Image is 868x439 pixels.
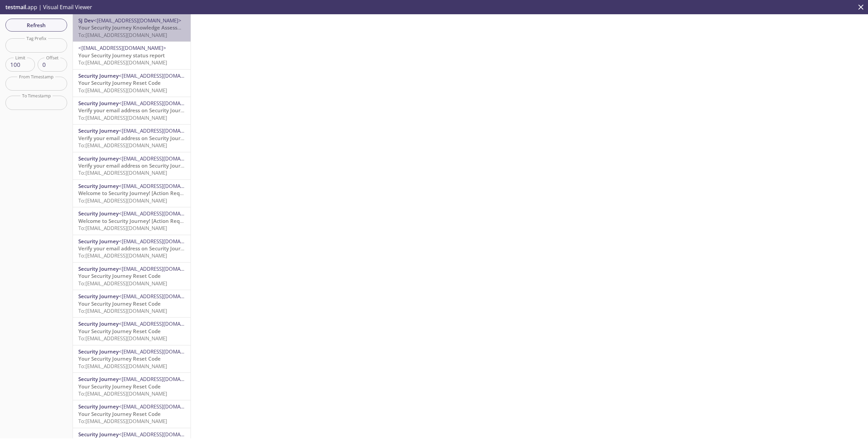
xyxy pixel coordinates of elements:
[78,320,119,327] span: Security Journey
[78,245,190,252] span: Verify your email address on Security Journey
[78,87,167,94] span: To: [EMAIL_ADDRESS][DOMAIN_NAME]
[78,114,167,121] span: To: [EMAIL_ADDRESS][DOMAIN_NAME]
[78,135,190,141] span: Verify your email address on Security Journey
[78,155,119,162] span: Security Journey
[78,252,167,259] span: To: [EMAIL_ADDRESS][DOMAIN_NAME]
[78,328,161,335] span: Your Security Journey Reset Code
[119,210,206,217] span: <[EMAIL_ADDRESS][DOMAIN_NAME]>
[78,197,167,204] span: To: [EMAIL_ADDRESS][DOMAIN_NAME]
[78,300,161,307] span: Your Security Journey Reset Code
[78,272,161,279] span: Your Security Journey Reset Code
[78,431,119,438] span: Security Journey
[78,217,194,224] span: Welcome to Security Journey! [Action Required]
[78,72,119,79] span: Security Journey
[119,348,206,355] span: <[EMAIL_ADDRESS][DOMAIN_NAME]>
[73,152,191,179] div: Security Journey<[EMAIL_ADDRESS][DOMAIN_NAME]>Verify your email address on Security JourneyTo:[EM...
[78,162,190,169] span: Verify your email address on Security Journey
[73,318,191,345] div: Security Journey<[EMAIL_ADDRESS][DOMAIN_NAME]>Your Security Journey Reset CodeTo:[EMAIL_ADDRESS][...
[119,183,206,189] span: <[EMAIL_ADDRESS][DOMAIN_NAME]>
[73,345,191,373] div: Security Journey<[EMAIL_ADDRESS][DOMAIN_NAME]>Your Security Journey Reset CodeTo:[EMAIL_ADDRESS][...
[119,238,206,245] span: <[EMAIL_ADDRESS][DOMAIN_NAME]>
[119,72,206,79] span: <[EMAIL_ADDRESS][DOMAIN_NAME]>
[78,348,119,355] span: Security Journey
[78,210,119,217] span: Security Journey
[78,107,190,114] span: Verify your email address on Security Journey
[78,376,119,382] span: Security Journey
[78,403,119,410] span: Security Journey
[78,142,167,149] span: To: [EMAIL_ADDRESS][DOMAIN_NAME]
[73,70,191,97] div: Security Journey<[EMAIL_ADDRESS][DOMAIN_NAME]>Your Security Journey Reset CodeTo:[EMAIL_ADDRESS][...
[119,431,206,438] span: <[EMAIL_ADDRESS][DOMAIN_NAME]>
[73,14,191,41] div: SJ Dev<[EMAIL_ADDRESS][DOMAIN_NAME]>Your Security Journey Knowledge Assessment is WaitingTo:[EMAI...
[78,17,94,24] span: SJ Dev
[119,376,206,382] span: <[EMAIL_ADDRESS][DOMAIN_NAME]>
[78,190,194,196] span: Welcome to Security Journey! [Action Required]
[78,52,165,59] span: Your Security Journey status report
[78,44,166,51] span: <[EMAIL_ADDRESS][DOMAIN_NAME]>
[73,125,191,152] div: Security Journey<[EMAIL_ADDRESS][DOMAIN_NAME]>Verify your email address on Security JourneyTo:[EM...
[73,180,191,207] div: Security Journey<[EMAIL_ADDRESS][DOMAIN_NAME]>Welcome to Security Journey! [Action Required]To:[E...
[78,265,119,272] span: Security Journey
[119,293,206,300] span: <[EMAIL_ADDRESS][DOMAIN_NAME]>
[78,307,167,314] span: To: [EMAIL_ADDRESS][DOMAIN_NAME]
[94,17,181,24] span: <[EMAIL_ADDRESS][DOMAIN_NAME]>
[73,97,191,124] div: Security Journey<[EMAIL_ADDRESS][DOMAIN_NAME]>Verify your email address on Security JourneyTo:[EM...
[73,263,191,290] div: Security Journey<[EMAIL_ADDRESS][DOMAIN_NAME]>Your Security Journey Reset CodeTo:[EMAIL_ADDRESS][...
[78,335,167,342] span: To: [EMAIL_ADDRESS][DOMAIN_NAME]
[78,363,167,369] span: To: [EMAIL_ADDRESS][DOMAIN_NAME]
[78,24,216,31] span: Your Security Journey Knowledge Assessment is Waiting
[78,293,119,300] span: Security Journey
[78,59,167,66] span: To: [EMAIL_ADDRESS][DOMAIN_NAME]
[73,42,191,69] div: <[EMAIL_ADDRESS][DOMAIN_NAME]>Your Security Journey status reportTo:[EMAIL_ADDRESS][DOMAIN_NAME]
[119,403,206,410] span: <[EMAIL_ADDRESS][DOMAIN_NAME]>
[78,183,119,189] span: Security Journey
[73,400,191,427] div: Security Journey<[EMAIL_ADDRESS][DOMAIN_NAME]>Your Security Journey Reset CodeTo:[EMAIL_ADDRESS][...
[5,19,67,32] button: Refresh
[73,290,191,317] div: Security Journey<[EMAIL_ADDRESS][DOMAIN_NAME]>Your Security Journey Reset CodeTo:[EMAIL_ADDRESS][...
[73,235,191,262] div: Security Journey<[EMAIL_ADDRESS][DOMAIN_NAME]>Verify your email address on Security JourneyTo:[EM...
[78,79,161,86] span: Your Security Journey Reset Code
[78,355,161,362] span: Your Security Journey Reset Code
[78,383,161,390] span: Your Security Journey Reset Code
[5,3,26,11] span: testmail
[78,100,119,107] span: Security Journey
[119,155,206,162] span: <[EMAIL_ADDRESS][DOMAIN_NAME]>
[78,411,161,417] span: Your Security Journey Reset Code
[78,32,167,38] span: To: [EMAIL_ADDRESS][DOMAIN_NAME]
[78,225,167,231] span: To: [EMAIL_ADDRESS][DOMAIN_NAME]
[73,207,191,234] div: Security Journey<[EMAIL_ADDRESS][DOMAIN_NAME]>Welcome to Security Journey! [Action Required]To:[E...
[78,418,167,424] span: To: [EMAIL_ADDRESS][DOMAIN_NAME]
[78,238,119,245] span: Security Journey
[78,280,167,287] span: To: [EMAIL_ADDRESS][DOMAIN_NAME]
[73,373,191,400] div: Security Journey<[EMAIL_ADDRESS][DOMAIN_NAME]>Your Security Journey Reset CodeTo:[EMAIL_ADDRESS][...
[119,320,206,327] span: <[EMAIL_ADDRESS][DOMAIN_NAME]>
[78,169,167,176] span: To: [EMAIL_ADDRESS][DOMAIN_NAME]
[78,127,119,134] span: Security Journey
[11,21,62,30] span: Refresh
[78,390,167,397] span: To: [EMAIL_ADDRESS][DOMAIN_NAME]
[119,100,206,107] span: <[EMAIL_ADDRESS][DOMAIN_NAME]>
[119,265,206,272] span: <[EMAIL_ADDRESS][DOMAIN_NAME]>
[119,127,206,134] span: <[EMAIL_ADDRESS][DOMAIN_NAME]>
